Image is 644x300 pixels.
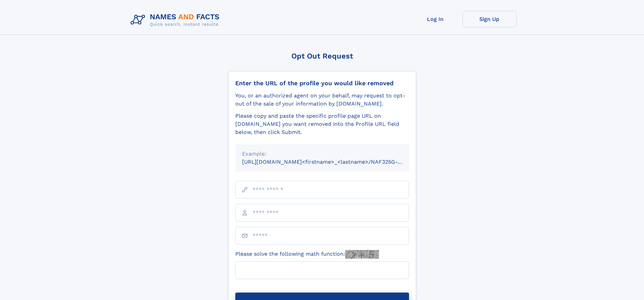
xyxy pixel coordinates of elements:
[242,159,422,165] small: [URL][DOMAIN_NAME]<firstname>_<lastname>/NAF325G-xxxxxxxx
[235,112,409,136] div: Please copy and paste the specific profile page URL on [DOMAIN_NAME] you want removed into the Pr...
[235,92,409,108] div: You, or an authorized agent on your behalf, may request to opt-out of the sale of your informatio...
[408,11,462,27] a: Log In
[128,11,225,29] img: Logo Names and Facts
[228,52,416,60] div: Opt Out Request
[235,250,379,259] label: Please solve the following math function:
[242,150,402,158] div: Example:
[462,11,517,27] a: Sign Up
[235,79,409,87] div: Enter the URL of the profile you would like removed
